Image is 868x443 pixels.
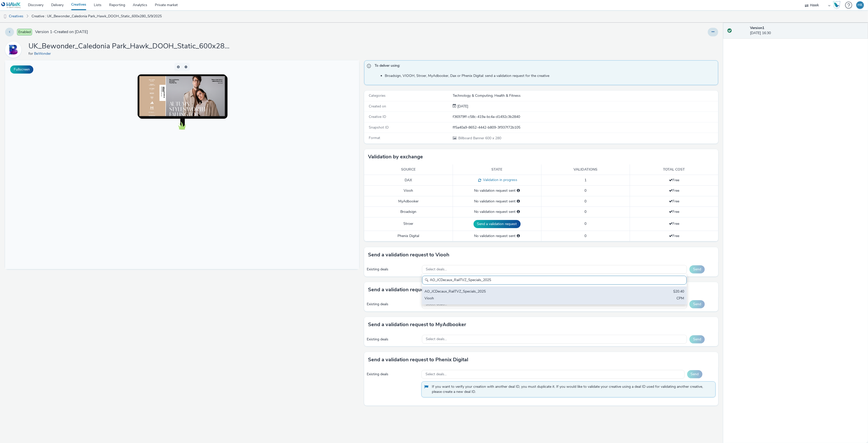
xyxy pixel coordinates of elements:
span: If you want to verify your creation with another deal ID, you must duplicate it. If you would lik... [432,384,710,395]
span: Creative ID [369,114,386,119]
th: Total cost [630,164,718,175]
span: Free [669,221,679,226]
div: CPM [676,296,684,302]
div: $20.40 [673,289,684,295]
span: Select deals... [426,337,447,341]
h3: Send a validation request to Viooh [368,251,449,259]
span: Select deals... [426,267,447,272]
button: Send [689,265,705,273]
h1: UK_Bewonder_Caledonia Park_Hawk_DOOH_Static_600x280_5/9/2025 [28,41,232,51]
span: Validation in progress [481,177,518,182]
span: Snapshot ID [369,125,389,130]
div: No validation request sent [455,209,539,214]
div: No validation request sent [455,199,539,204]
h3: Validation by exchange [368,153,423,161]
span: 0 [584,209,586,214]
span: Free [669,178,679,183]
span: Created on [369,104,386,109]
li: Broadsign, VIOOH, Stroer, MyAdbooker, Dax or Phenix Digital: send a validation request for the cr... [385,73,715,78]
span: 0 [584,221,586,226]
input: Search...... [422,276,687,285]
div: Existing deals [367,337,419,342]
button: Send a validation request [474,220,521,228]
img: dooh [3,14,8,19]
span: Enabled [17,29,32,35]
td: MyAdbooker [364,196,453,206]
img: Advertisement preview [134,16,220,64]
span: 0 [584,233,586,238]
span: [DATE] [456,104,468,109]
button: Send [689,335,705,343]
span: Free [669,233,679,238]
div: Please select a deal below and click on Send to send a validation request to Viooh. [517,188,520,193]
div: ff5a40a9-8652-4442-b809-3f937f72b105 [453,125,718,130]
div: Technology & Computing, Health & Fitness [453,93,718,98]
span: 1 [584,178,586,183]
h3: Send a validation request to Broadsign [368,286,460,294]
div: Existing deals [367,372,419,377]
div: No validation request sent [455,233,539,239]
button: Send [687,370,702,378]
a: BeWonder [5,47,23,52]
td: Viooh [364,186,453,196]
div: Creation 05 September 2025, 16:30 [456,104,468,109]
a: Hawk Academy [833,1,843,9]
img: BeWonder [6,42,21,57]
a: BeWonder [34,51,53,56]
span: Categories [369,93,386,98]
h3: Send a validation request to MyAdbooker [368,321,466,328]
div: No validation request sent [455,188,539,193]
td: Stroer [364,217,453,231]
div: Existing deals [367,302,419,307]
span: Free [669,209,679,214]
div: Existing deals [367,267,419,272]
td: Phenix Digital [364,231,453,241]
td: Broadsign [364,207,453,217]
span: Free [669,199,679,204]
span: Billboard Banner [458,136,485,141]
th: State [453,164,541,175]
div: AO_JCDecaux_RailTVZ_Specials_2025 [425,289,597,295]
span: Version 1 - Created on [DATE] [35,29,88,35]
span: Select deals... [426,302,447,307]
button: Send [689,300,705,308]
div: f36979ff-c58c-419a-bc4a-d1492c3b2840 [453,114,718,119]
span: Format [369,135,380,140]
span: for [28,51,34,56]
h3: Send a validation request to Phenix Digital [368,356,468,364]
div: Please select a deal below and click on Send to send a validation request to Phenix Digital. [517,233,520,239]
td: DAX [364,175,453,186]
th: Validations [541,164,630,175]
button: Fullscreen [10,65,33,74]
span: 600 x 280 [458,136,501,141]
div: HK [858,1,863,9]
span: 0 [584,188,586,193]
span: Select deals... [425,372,447,377]
div: Please select a deal below and click on Send to send a validation request to Broadsign. [517,209,520,214]
strong: Version 1 [750,25,764,30]
img: undefined Logo [1,2,21,8]
img: Hawk Academy [833,1,841,9]
span: 0 [584,199,586,204]
div: Viooh [425,296,597,302]
span: Free [669,188,679,193]
div: Please select a deal below and click on Send to send a validation request to MyAdbooker. [517,199,520,204]
th: Source [364,164,453,175]
span: To deliver using: [375,63,713,70]
div: [DATE] 16:30 [750,25,864,36]
a: Creative : UK_Bewonder_Caledonia Park_Hawk_DOOH_Static_600x280_5/9/2025 [29,10,164,22]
